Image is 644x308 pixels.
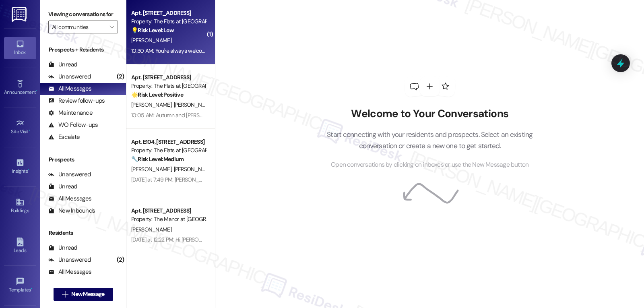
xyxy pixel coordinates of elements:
[131,112,585,119] div: 10:05 AM: Autumn and [PERSON_NAME], we’d be so grateful if you could share your great experience ...
[131,17,206,26] div: Property: The Flats at [GEOGRAPHIC_DATA]
[131,73,206,82] div: Apt. [STREET_ADDRESS]
[48,121,98,129] div: WO Follow-ups
[48,8,118,21] label: Viewing conversations for
[54,288,113,301] button: New Message
[131,9,206,17] div: Apt. [STREET_ADDRESS]
[131,101,174,108] span: [PERSON_NAME]
[12,7,28,22] img: ResiDesk Logo
[131,155,184,163] strong: 🔧 Risk Level: Medium
[48,72,91,81] div: Unanswered
[109,24,114,30] i: 
[48,60,77,69] div: Unread
[36,88,37,94] span: •
[48,207,95,215] div: New Inbounds
[131,37,171,44] span: [PERSON_NAME]
[28,167,29,173] span: •
[40,45,126,54] div: Prospects + Residents
[52,21,105,33] input: All communities
[71,290,104,298] span: New Message
[131,82,206,90] div: Property: The Flats at [GEOGRAPHIC_DATA]
[115,254,126,266] div: (2)
[331,160,528,170] span: Open conversations by clicking on inboxes or use the New Message button
[48,268,91,276] div: All Messages
[48,170,91,179] div: Unanswered
[4,156,36,178] a: Insights •
[174,101,214,108] span: [PERSON_NAME]
[131,215,206,223] div: Property: The Manor at [GEOGRAPHIC_DATA]
[31,286,32,291] span: •
[115,70,126,83] div: (2)
[48,133,80,141] div: Escalate
[48,109,93,117] div: Maintenance
[40,155,126,164] div: Prospects
[48,85,91,93] div: All Messages
[4,235,36,257] a: Leads
[4,195,36,217] a: Buildings
[174,165,214,173] span: [PERSON_NAME]
[62,291,68,298] i: 
[48,256,91,264] div: Unanswered
[131,146,206,155] div: Property: The Flats at [GEOGRAPHIC_DATA]
[40,229,126,237] div: Residents
[4,37,36,59] a: Inbox
[315,129,545,152] p: Start connecting with your residents and prospects. Select an existing conversation or create a n...
[4,275,36,296] a: Templates •
[131,176,558,183] div: [DATE] at 7:49 PM: [PERSON_NAME], I’d love to know—has your experience at [GEOGRAPHIC_DATA] at [G...
[131,236,601,243] div: [DATE] at 12:22 PM: Hi [PERSON_NAME]! I'm checking in on your latest work order (Air is running, ...
[48,244,77,252] div: Unread
[131,165,174,173] span: [PERSON_NAME]
[4,116,36,138] a: Site Visit •
[131,47,288,54] div: 10:30 AM: You're always welcome, [PERSON_NAME]! See you there!
[48,194,91,203] div: All Messages
[131,138,206,146] div: Apt. E104, [STREET_ADDRESS]
[131,207,206,215] div: Apt. [STREET_ADDRESS]
[48,182,77,191] div: Unread
[48,97,105,105] div: Review follow-ups
[131,27,174,34] strong: 💡 Risk Level: Low
[131,91,183,98] strong: 🌟 Risk Level: Positive
[315,107,545,120] h2: Welcome to Your Conversations
[131,226,171,233] span: [PERSON_NAME]
[29,128,30,133] span: •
